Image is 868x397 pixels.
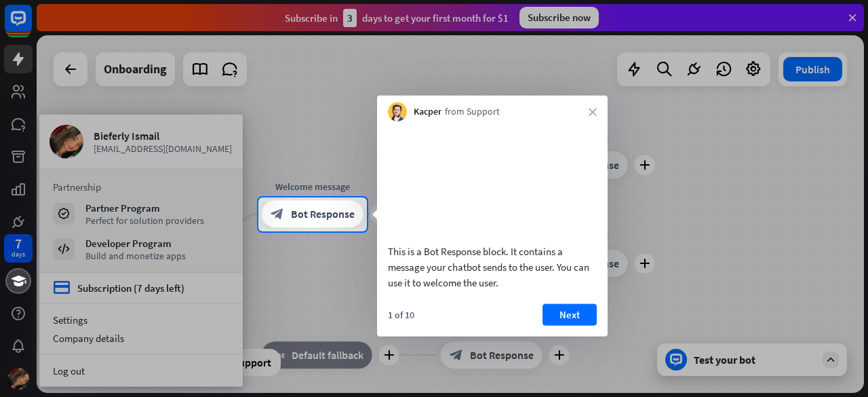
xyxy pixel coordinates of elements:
button: Next [542,303,597,325]
span: Kacper [414,105,441,119]
i: close [589,108,597,116]
span: from Support [445,105,500,119]
div: This is a Bot Response block. It contains a message your chatbot sends to the user. You can use i... [388,243,597,290]
span: Bot Response [291,208,355,221]
i: block_bot_response [271,208,284,221]
div: 1 of 10 [388,308,414,320]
